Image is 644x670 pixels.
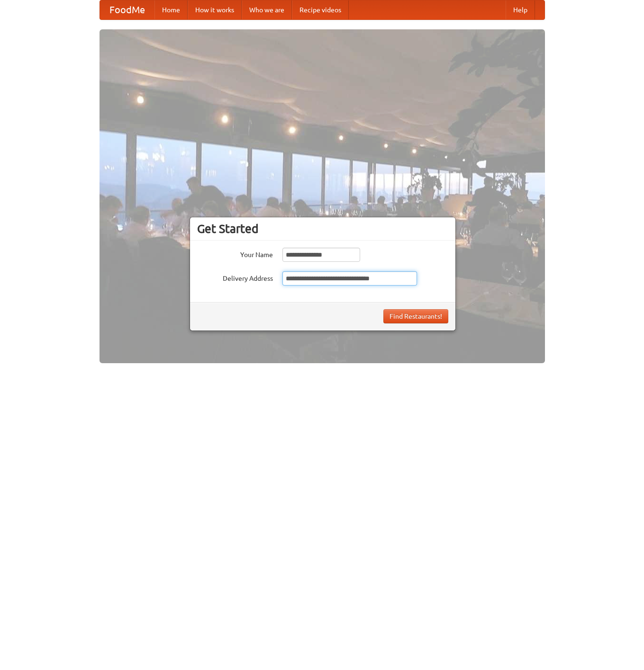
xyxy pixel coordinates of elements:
a: Home [154,0,188,19]
h3: Get Started [197,222,448,236]
a: Recipe videos [292,0,349,19]
a: How it works [188,0,242,19]
label: Your Name [197,248,273,259]
a: Help [506,0,535,19]
a: Who we are [242,0,292,19]
button: Find Restaurants! [383,309,448,323]
label: Delivery Address [197,271,273,283]
a: FoodMe [100,0,154,19]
